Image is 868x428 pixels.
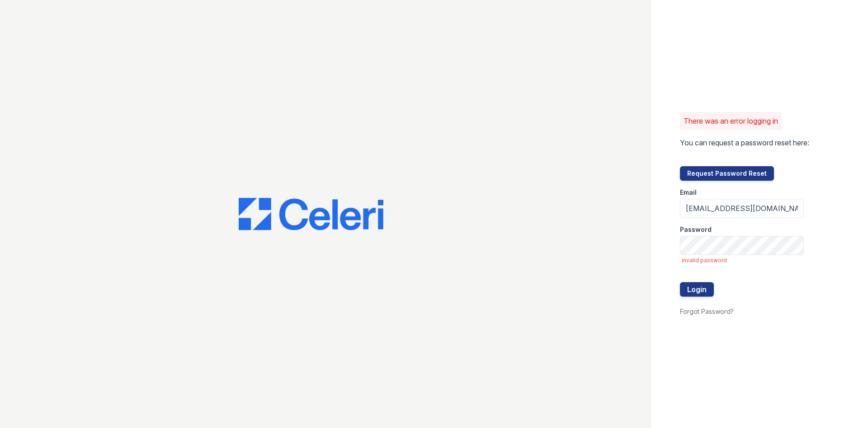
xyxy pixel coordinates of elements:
[680,225,712,234] label: Password
[680,282,714,297] button: Login
[680,308,734,315] a: Forgot Password?
[680,137,809,148] p: You can request a password reset here:
[239,198,383,231] img: CE_Logo_Blue-a8612792a0a2168367f1c8372b55b34899dd931a85d93a1a3d3e32e68fde9ad4.png
[682,257,804,264] span: invalid password
[680,188,697,197] label: Email
[684,115,778,126] p: There was an error logging in
[680,166,774,181] button: Request Password Reset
